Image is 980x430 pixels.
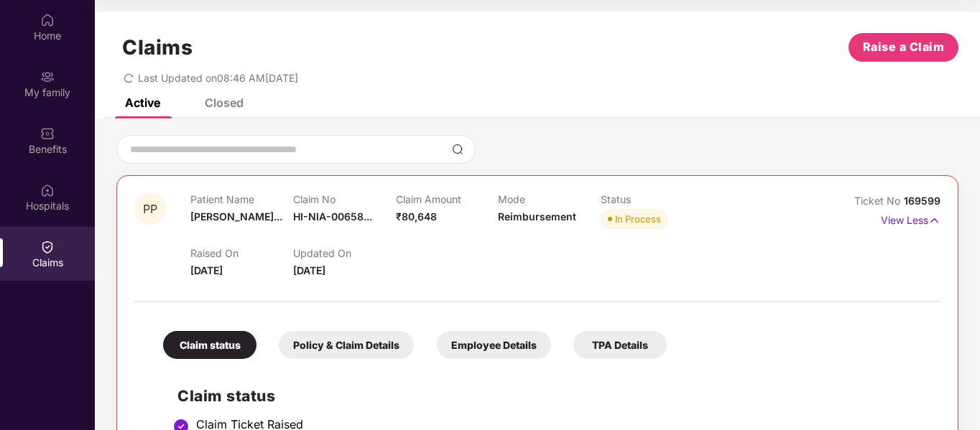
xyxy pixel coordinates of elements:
[190,193,293,205] p: Patient Name
[452,144,463,155] img: svg+xml;base64,PHN2ZyBpZD0iU2VhcmNoLTMyeDMyIiB4bWxucz0iaHR0cDovL3d3dy53My5vcmcvMjAwMC9zdmciIHdpZH...
[122,35,193,60] h1: Claims
[205,95,244,110] div: Closed
[849,33,958,62] button: Raise a Claim
[40,126,55,141] img: svg+xml;base64,PHN2ZyBpZD0iQmVuZWZpdHMiIHhtbG5zPSJodHRwOi8vd3d3LnczLm9yZy8yMDAwL3N2ZyIgd2lkdGg9Ij...
[293,193,396,205] p: Claim No
[293,264,325,276] span: [DATE]
[40,70,55,84] img: svg+xml;base64,PHN2ZyB3aWR0aD0iMjAiIGhlaWdodD0iMjAiIHZpZXdCb3g9IjAgMCAyMCAyMCIgZmlsbD0ibm9uZSIgeG...
[177,384,926,408] h2: Claim status
[163,331,256,359] div: Claim status
[601,193,703,205] p: Status
[396,210,437,223] span: ₹80,648
[293,210,372,223] span: HI-NIA-00658...
[40,240,55,254] img: svg+xml;base64,PHN2ZyBpZD0iQ2xhaW0iIHhtbG5zPSJodHRwOi8vd3d3LnczLm9yZy8yMDAwL3N2ZyIgd2lkdGg9IjIwIi...
[437,331,551,359] div: Employee Details
[125,95,160,110] div: Active
[904,195,940,207] span: 169599
[190,247,293,259] p: Raised On
[498,210,576,223] span: Reimbursement
[854,195,904,207] span: Ticket No
[615,212,661,226] div: In Process
[40,13,55,27] img: svg+xml;base64,PHN2ZyBpZD0iSG9tZSIgeG1sbnM9Imh0dHA6Ly93d3cudzMub3JnLzIwMDAvc3ZnIiB3aWR0aD0iMjAiIG...
[293,247,396,259] p: Updated On
[881,209,940,228] p: View Less
[40,183,55,197] img: svg+xml;base64,PHN2ZyBpZD0iSG9zcGl0YWxzIiB4bWxucz0iaHR0cDovL3d3dy53My5vcmcvMjAwMC9zdmciIHdpZHRoPS...
[573,331,667,359] div: TPA Details
[190,264,223,276] span: [DATE]
[863,38,945,56] span: Raise a Claim
[143,203,157,215] span: PP
[928,212,940,228] img: svg+xml;base64,PHN2ZyB4bWxucz0iaHR0cDovL3d3dy53My5vcmcvMjAwMC9zdmciIHdpZHRoPSIxNyIgaGVpZ2h0PSIxNy...
[138,72,298,84] span: Last Updated on 08:46 AM[DATE]
[498,193,601,205] p: Mode
[396,193,499,205] p: Claim Amount
[279,331,414,359] div: Policy & Claim Details
[124,72,134,84] span: redo
[190,210,282,223] span: [PERSON_NAME]...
